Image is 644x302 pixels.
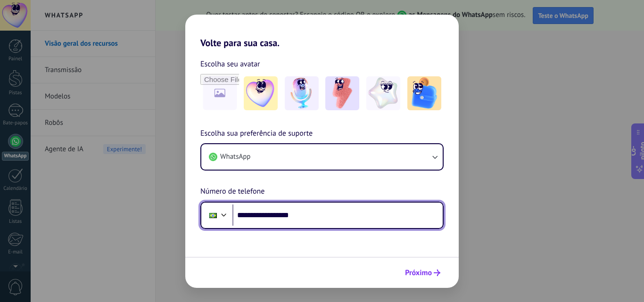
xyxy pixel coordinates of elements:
img: -1.jpeg [244,76,278,110]
img: -2.jpeg [285,76,319,110]
button: WhatsApp [201,144,443,170]
font: Volte para sua casa. [200,37,280,49]
img: -4.jpeg [366,76,400,110]
font: Escolha sua preferência de suporte [200,129,313,138]
img: -5.jpeg [407,76,441,110]
font: WhatsApp [220,152,250,161]
div: Brasil: + 55 [204,205,222,225]
img: -3.jpeg [325,76,359,110]
font: Número de telefone [200,187,264,196]
font: Próximo [405,268,432,278]
button: Próximo [401,265,445,281]
font: Escolha seu avatar [200,59,260,69]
